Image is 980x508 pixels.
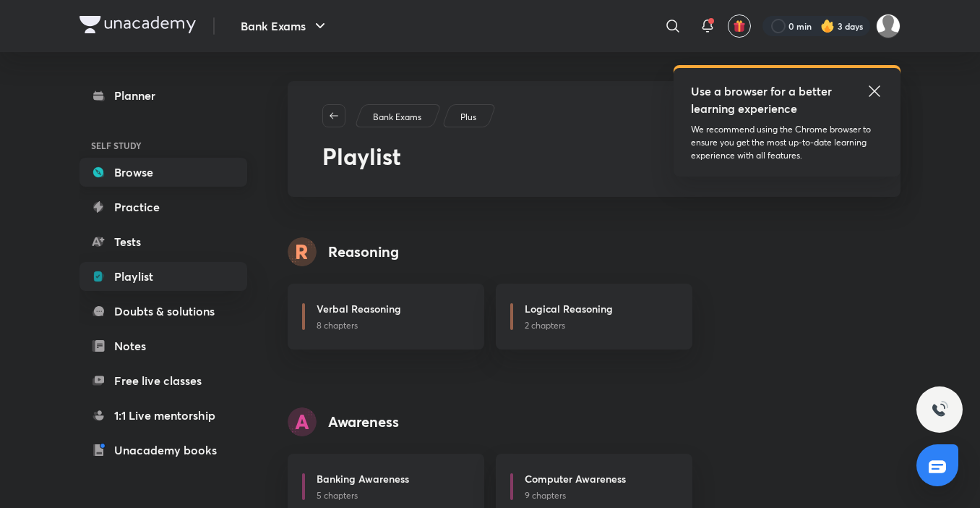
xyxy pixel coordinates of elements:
[525,301,613,316] h6: Logical Reasoning
[373,111,421,124] p: Bank Exams
[458,111,479,124] a: Plus
[691,82,835,117] h5: Use a browser for a better learning experience
[317,301,401,316] h6: Verbal Reasoning
[79,366,247,395] a: Free live classes
[79,192,247,221] a: Practice
[525,471,626,486] h6: Computer Awareness
[317,489,467,502] p: 5 chapters
[733,20,746,33] img: avatar
[525,319,675,332] p: 2 chapters
[288,284,484,350] a: Verbal Reasoning8 chapters
[460,111,476,124] p: Plus
[322,139,866,174] h2: Playlist
[525,489,675,502] p: 9 chapters
[79,81,247,110] a: Planner
[317,319,467,332] p: 8 chapters
[79,16,196,37] a: Company Logo
[820,19,835,33] img: streak
[79,401,247,430] a: 1:1 Live mentorship
[876,14,901,38] img: Anjali
[691,123,883,162] p: We recommend using the Chrome browser to ensure you get the most up-to-date learning experience w...
[317,471,409,486] h6: Banking Awareness
[79,297,247,326] a: Doubts & solutions
[931,401,948,418] img: ttu
[232,12,338,41] button: Bank Exams
[371,111,424,124] a: Bank Exams
[328,241,399,263] h4: Reasoning
[728,14,751,38] button: avatar
[79,262,247,291] a: Playlist
[79,158,247,187] a: Browse
[288,407,317,436] img: syllabus
[79,133,247,158] h6: SELF STUDY
[79,331,247,360] a: Notes
[79,227,247,256] a: Tests
[79,16,196,33] img: Company Logo
[328,411,399,433] h4: Awareness
[288,237,317,266] img: syllabus
[79,436,247,465] a: Unacademy books
[496,284,692,350] a: Logical Reasoning2 chapters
